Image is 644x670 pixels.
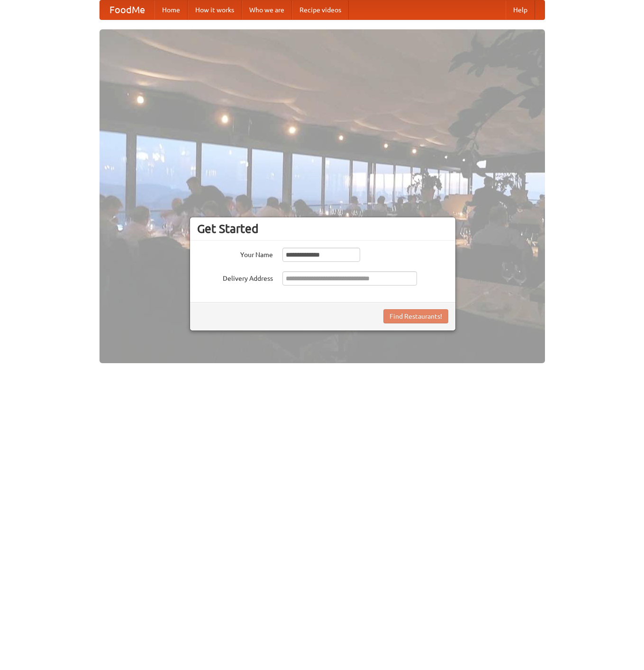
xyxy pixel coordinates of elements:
[188,0,242,19] a: How it works
[383,309,448,323] button: Find Restaurants!
[154,0,188,19] a: Home
[506,0,535,19] a: Help
[100,0,154,19] a: FoodMe
[197,271,273,283] label: Delivery Address
[242,0,292,19] a: Who we are
[197,222,448,236] h3: Get Started
[292,0,349,19] a: Recipe videos
[197,248,273,259] label: Your Name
